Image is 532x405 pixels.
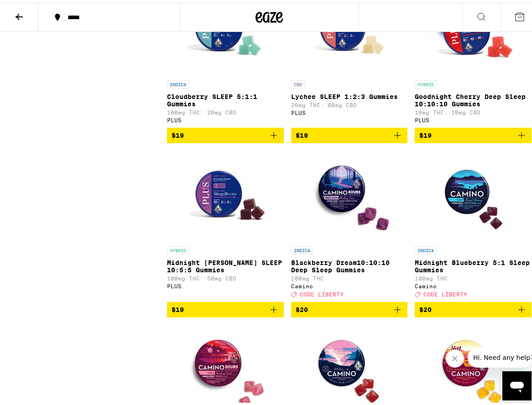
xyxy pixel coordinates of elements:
[415,148,532,299] a: Open page for Midnight Blueberry 5:1 Sleep Gummies from Camino
[167,78,189,86] p: INDICA
[291,273,408,279] p: 100mg THC
[291,107,408,113] div: PLUS
[446,347,464,365] iframe: Close message
[167,280,284,286] div: PLUS
[167,244,189,252] p: HYBRID
[172,303,184,311] span: $19
[296,129,308,136] span: $19
[291,280,408,286] div: Camino
[5,6,66,14] span: Hi. Need any help?
[423,289,467,295] span: CODE LIBERTY
[415,107,532,113] p: 10mg THC: 10mg CBD
[291,256,408,271] p: Blackberry Dream10:10:10 Deep Sleep Gummies
[167,256,284,271] p: Midnight [PERSON_NAME] SLEEP 10:5:5 Gummies
[415,78,437,86] p: HYBRID
[419,303,432,311] span: $20
[180,148,271,239] img: PLUS - Midnight Berry SLEEP 10:5:5 Gummies
[167,114,284,120] div: PLUS
[167,90,284,105] p: Cloudberry SLEEP 5:1:1 Gummies
[468,345,532,365] iframe: Message from company
[415,256,532,271] p: Midnight Blueberry 5:1 Sleep Gummies
[167,125,284,140] button: Add to bag
[300,289,344,295] span: CODE LIBERTY
[167,107,284,113] p: 100mg THC: 20mg CBD
[415,90,532,105] p: Goodnight Cherry Deep Sleep 10:10:10 Gummies
[415,273,532,279] p: 100mg THC
[167,273,284,279] p: 100mg THC: 50mg CBD
[415,280,532,286] div: Camino
[415,114,532,120] div: PLUS
[415,125,532,140] button: Add to bag
[419,129,432,136] span: $19
[428,148,519,239] img: Camino - Midnight Blueberry 5:1 Sleep Gummies
[291,299,408,315] button: Add to bag
[167,299,284,315] button: Add to bag
[291,148,408,299] a: Open page for Blackberry Dream10:10:10 Deep Sleep Gummies from Camino
[291,99,408,105] p: 20mg THC: 60mg CBD
[172,129,184,136] span: $19
[291,90,408,98] p: Lychee SLEEP 1:2:3 Gummies
[296,303,308,311] span: $20
[291,78,305,86] p: CBD
[291,244,313,252] p: INDICA
[167,148,284,299] a: Open page for Midnight Berry SLEEP 10:5:5 Gummies from PLUS
[415,244,437,252] p: INDICA
[291,125,408,140] button: Add to bag
[415,299,532,315] button: Add to bag
[303,148,395,239] img: Camino - Blackberry Dream10:10:10 Deep Sleep Gummies
[502,369,532,398] iframe: Button to launch messaging window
